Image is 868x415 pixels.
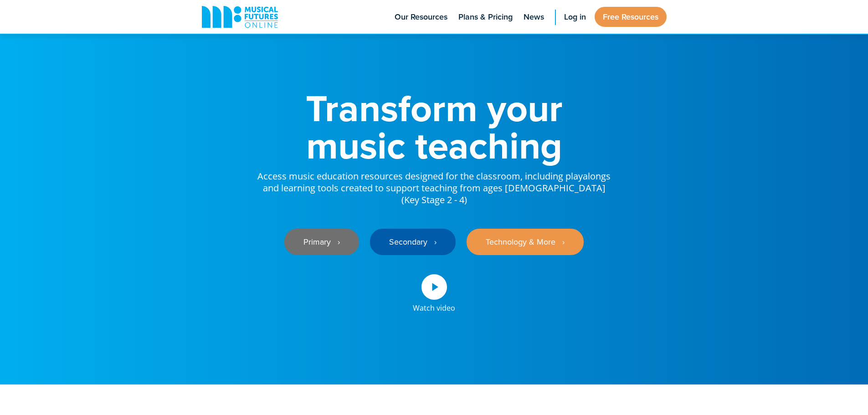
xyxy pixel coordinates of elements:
a: Technology & More ‎‏‏‎ ‎ › [467,229,584,255]
span: News [524,11,544,23]
div: Watch video [413,300,455,312]
a: Primary ‎‏‏‎ ‎ › [284,229,359,255]
span: Our Resources [395,11,447,23]
span: Plans & Pricing [458,11,513,23]
a: Secondary ‎‏‏‎ ‎ › [370,229,456,255]
h1: Transform your music teaching [257,89,612,164]
a: Free Resources [595,7,667,27]
p: Access music education resources designed for the classroom, including playalongs and learning to... [257,164,612,206]
span: Log in [564,11,586,23]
